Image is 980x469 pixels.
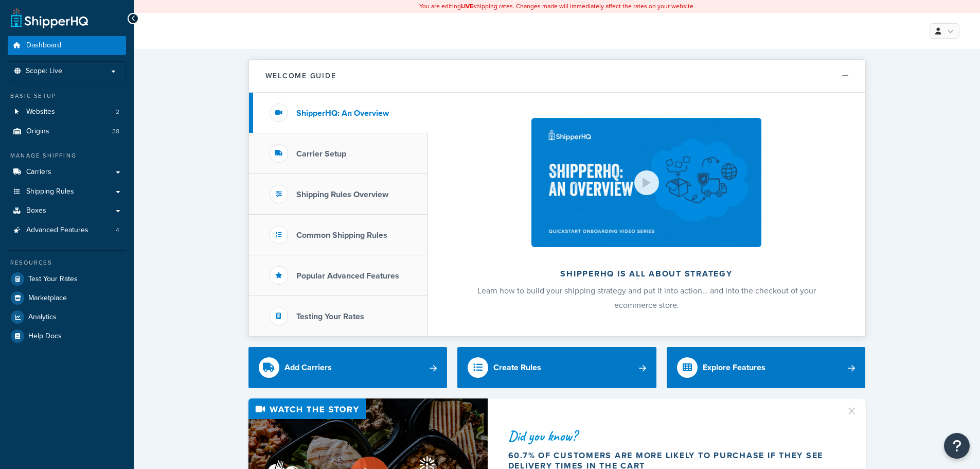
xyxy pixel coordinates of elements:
[493,360,541,375] div: Create Rules
[8,102,126,121] a: Websites2
[296,109,389,118] h3: ShipperHQ: An Overview
[8,221,126,240] li: Advanced Features
[116,108,119,116] span: 2
[8,289,126,307] a: Marketplace
[8,102,126,121] li: Websites
[8,163,126,182] a: Carriers
[116,226,119,235] span: 4
[26,41,61,50] span: Dashboard
[461,2,473,11] b: LIVE
[296,149,346,159] h3: Carrier Setup
[296,231,387,240] h3: Common Shipping Rules
[455,269,838,279] h2: ShipperHQ is all about strategy
[8,122,126,141] li: Origins
[8,258,126,267] div: Resources
[667,347,866,388] a: Explore Features
[8,182,126,201] a: Shipping Rules
[508,429,833,443] div: Did you know?
[28,294,67,303] span: Marketplace
[28,332,62,341] span: Help Docs
[296,271,399,281] h3: Popular Advanced Features
[26,168,51,177] span: Carriers
[8,201,126,220] a: Boxes
[284,360,332,375] div: Add Carriers
[26,127,49,136] span: Origins
[8,36,126,55] a: Dashboard
[8,270,126,288] a: Test Your Rates
[944,433,970,459] button: Open Resource Center
[703,360,765,375] div: Explore Features
[8,92,126,100] div: Basic Setup
[8,308,126,326] a: Analytics
[296,190,388,199] h3: Shipping Rules Overview
[265,72,336,80] h2: Welcome Guide
[8,122,126,141] a: Origins38
[112,127,119,136] span: 38
[26,226,88,235] span: Advanced Features
[457,347,656,388] a: Create Rules
[477,285,816,311] span: Learn how to build your shipping strategy and put it into action… and into the checkout of your e...
[28,313,57,322] span: Analytics
[26,108,55,116] span: Websites
[248,347,448,388] a: Add Carriers
[249,60,865,93] button: Welcome Guide
[26,187,74,196] span: Shipping Rules
[8,151,126,160] div: Manage Shipping
[531,118,761,247] img: ShipperHQ is all about strategy
[8,221,126,240] a: Advanced Features4
[296,312,364,321] h3: Testing Your Rates
[8,327,126,345] a: Help Docs
[26,206,46,215] span: Boxes
[26,67,62,76] span: Scope: Live
[28,275,78,284] span: Test Your Rates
